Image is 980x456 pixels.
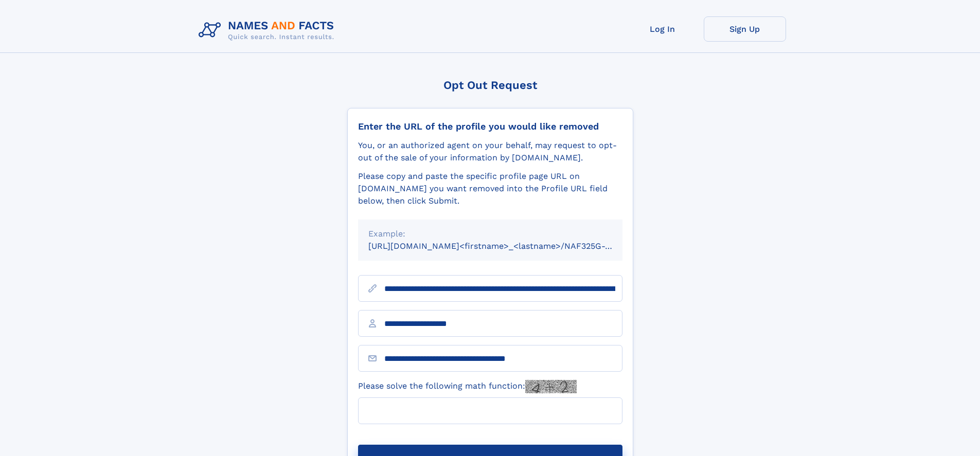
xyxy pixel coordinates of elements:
[704,16,786,42] a: Sign Up
[358,139,622,164] div: You, or an authorized agent on your behalf, may request to opt-out of the sale of your informatio...
[368,241,642,251] small: [URL][DOMAIN_NAME]<firstname>_<lastname>/NAF325G-xxxxxxxx
[358,380,577,393] label: Please solve the following math function:
[621,16,704,42] a: Log In
[194,16,343,44] img: Logo Names and Facts
[368,228,612,240] div: Example:
[358,170,622,207] div: Please copy and paste the specific profile page URL on [DOMAIN_NAME] you want removed into the Pr...
[358,121,622,132] div: Enter the URL of the profile you would like removed
[347,79,633,92] div: Opt Out Request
